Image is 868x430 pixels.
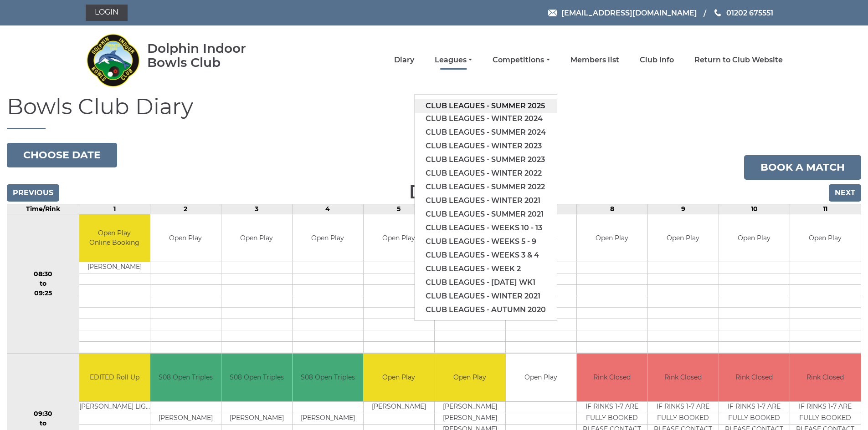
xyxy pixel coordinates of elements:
img: Phone us [714,9,721,16]
td: Open Play [790,214,861,262]
a: Club leagues - Summer 2022 [415,180,557,194]
td: [PERSON_NAME] [221,413,292,424]
a: Book a match [744,155,861,180]
td: Open Play [293,214,363,262]
a: Club leagues - [DATE] wk1 [415,276,557,289]
a: Club leagues - Weeks 3 & 4 [415,248,557,262]
td: Rink Closed [719,354,790,401]
td: 3 [221,204,292,214]
td: [PERSON_NAME] [150,413,221,424]
a: Competitions [493,55,550,65]
td: S08 Open Triples [150,354,221,401]
td: 08:30 to 09:25 [7,214,79,354]
td: 10 [719,204,790,214]
img: Dolphin Indoor Bowls Club [86,28,140,92]
a: Members list [570,55,619,65]
td: Open Play [150,214,221,262]
a: Club leagues - Weeks 10 - 13 [415,221,557,235]
a: Club leagues - Week 2 [415,262,557,276]
td: Open Play [506,354,576,401]
td: Open Play [364,214,434,262]
td: FULLY BOOKED [648,413,719,424]
td: Open Play Online Booking [79,214,150,262]
a: Diary [394,55,414,65]
td: IF RINKS 1-7 ARE [719,401,790,413]
td: FULLY BOOKED [577,413,647,424]
td: 2 [150,204,221,214]
td: Open Play [719,214,790,262]
td: FULLY BOOKED [790,413,861,424]
h1: Bowls Club Diary [7,95,861,129]
a: Club leagues - Summer 2023 [415,153,557,167]
a: Club leagues - Weeks 5 - 9 [415,235,557,248]
a: Club leagues - Winter 2023 [415,139,557,153]
td: Rink Closed [790,354,861,401]
a: Leagues [435,55,472,65]
td: 11 [790,204,861,214]
a: Club Info [640,55,674,65]
span: 01202 675551 [726,8,773,17]
a: Club leagues - Winter 2021 [415,289,557,303]
a: Club leagues - Summer 2024 [415,126,557,139]
a: Login [86,5,128,21]
span: [EMAIL_ADDRESS][DOMAIN_NAME] [561,8,697,17]
td: Open Play [577,214,647,262]
td: Open Play [364,354,434,401]
a: Club leagues - Summer 2021 [415,207,557,221]
td: 5 [363,204,434,214]
td: [PERSON_NAME] [293,413,363,424]
td: IF RINKS 1-7 ARE [648,401,719,413]
img: Email [548,10,557,16]
td: Open Play [435,354,505,401]
a: Club leagues - Winter 2021 [415,194,557,207]
button: Choose date [7,143,117,167]
a: Email [EMAIL_ADDRESS][DOMAIN_NAME] [548,7,697,19]
td: Rink Closed [648,354,719,401]
ul: Leagues [414,94,557,321]
input: Previous [7,184,59,202]
td: Time/Rink [7,204,79,214]
td: 9 [647,204,719,214]
td: FULLY BOOKED [719,413,790,424]
td: [PERSON_NAME] [435,401,505,413]
td: S08 Open Triples [221,354,292,401]
a: Club leagues - Winter 2022 [415,167,557,180]
td: 8 [576,204,647,214]
div: Dolphin Indoor Bowls Club [147,41,275,70]
td: [PERSON_NAME] [364,401,434,413]
td: IF RINKS 1-7 ARE [577,401,647,413]
td: Rink Closed [577,354,647,401]
td: IF RINKS 1-7 ARE [790,401,861,413]
td: [PERSON_NAME] [79,262,150,273]
td: [PERSON_NAME] LIGHT [79,401,150,413]
td: Open Play [221,214,292,262]
td: EDITED Roll Up [79,354,150,401]
td: 1 [79,204,150,214]
td: S08 Open Triples [293,354,363,401]
a: Club leagues - Summer 2025 [415,99,557,113]
input: Next [829,184,861,202]
td: Open Play [648,214,719,262]
td: [PERSON_NAME] [435,413,505,424]
td: 4 [292,204,363,214]
a: Phone us 01202 675551 [713,7,773,19]
a: Club leagues - Autumn 2020 [415,303,557,317]
a: Return to Club Website [694,55,783,65]
a: Club leagues - Winter 2024 [415,112,557,126]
